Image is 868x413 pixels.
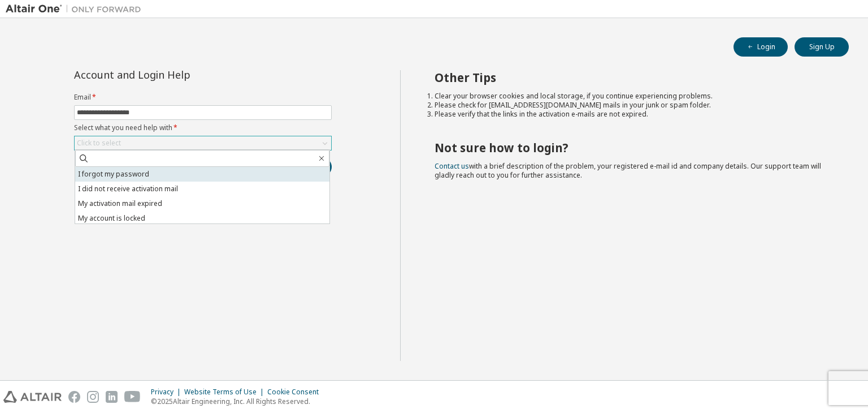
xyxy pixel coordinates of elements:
div: Privacy [151,388,184,397]
h2: Not sure how to login? [435,140,829,155]
img: altair_logo.svg [3,391,62,403]
li: Please verify that the links in the activation e-mails are not expired. [435,110,829,119]
p: © 2025 Altair Engineering, Inc. All Rights Reserved. [151,397,325,406]
li: I forgot my password [75,167,329,182]
img: youtube.svg [124,391,141,403]
label: Select what you need help with [74,123,332,132]
div: Account and Login Help [74,70,280,79]
img: instagram.svg [87,391,99,403]
button: Sign Up [795,37,849,57]
a: Contact us [435,161,469,171]
button: Login [734,37,788,57]
img: Altair One [6,3,147,15]
h2: Other Tips [435,70,829,85]
li: Clear your browser cookies and local storage, if you continue experiencing problems. [435,92,829,101]
div: Cookie Consent [267,388,325,397]
li: Please check for [EMAIL_ADDRESS][DOMAIN_NAME] mails in your junk or spam folder. [435,101,829,110]
img: linkedin.svg [106,391,118,403]
div: Click to select [75,136,331,150]
div: Website Terms of Use [184,388,267,397]
label: Email [74,93,332,102]
div: Click to select [77,139,121,148]
img: facebook.svg [68,391,80,403]
span: with a brief description of the problem, your registered e-mail id and company details. Our suppo... [435,161,821,180]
